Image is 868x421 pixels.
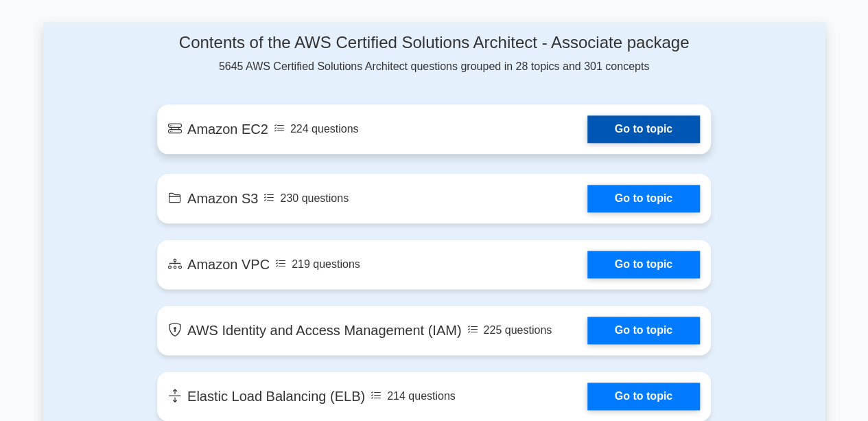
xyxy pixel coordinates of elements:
a: Go to topic [587,383,700,410]
div: 5645 AWS Certified Solutions Architect questions grouped in 28 topics and 301 concepts [157,33,711,75]
h4: Contents of the AWS Certified Solutions Architect - Associate package [157,33,711,53]
a: Go to topic [587,115,700,143]
a: Go to topic [587,185,700,212]
a: Go to topic [587,317,700,344]
a: Go to topic [587,251,700,278]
